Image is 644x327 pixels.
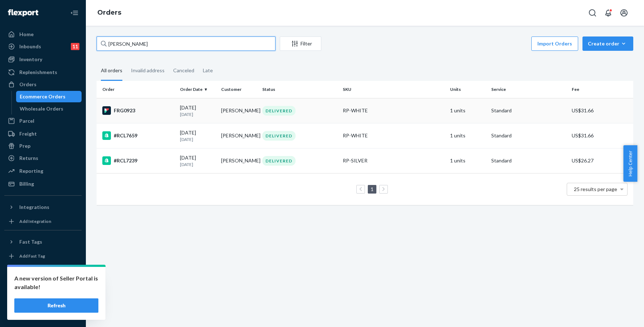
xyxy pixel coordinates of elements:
[343,107,444,114] div: RP-WHITE
[131,61,165,80] div: Invalid address
[447,81,488,98] th: Units
[101,61,122,81] div: All orders
[8,9,38,16] img: Flexport logo
[280,40,321,47] div: Filter
[218,148,259,173] td: [PERSON_NAME]
[4,67,82,78] a: Replenishments
[19,253,45,259] div: Add Fast Tag
[601,6,615,20] button: Open notifications
[259,81,340,98] th: Status
[4,54,82,65] a: Inventory
[491,157,566,164] p: Standard
[569,148,633,173] td: US$26.27
[582,36,633,51] button: Create order
[92,3,127,23] ol: breadcrumbs
[4,270,82,282] a: Settings
[19,167,43,175] div: Reporting
[173,61,194,80] div: Canceled
[218,98,259,123] td: [PERSON_NAME]
[4,128,82,140] a: Freight
[221,86,257,92] div: Customer
[14,274,98,291] p: A new version of Seller Portal is available!
[180,161,215,167] p: [DATE]
[4,283,82,294] a: Talk to Support
[16,103,82,114] a: Wholesale Orders
[531,36,578,51] button: Import Orders
[617,6,631,20] button: Open account menu
[19,218,51,224] div: Add Integration
[569,123,633,148] td: US$31.66
[19,117,34,125] div: Parcel
[343,157,444,164] div: RP-SILVER
[4,250,82,262] a: Add Fast Tag
[19,238,42,245] div: Fast Tags
[447,98,488,123] td: 1 units
[20,93,65,100] div: Ecommerce Orders
[97,81,177,98] th: Order
[491,107,566,114] p: Standard
[177,81,218,98] th: Order Date
[4,236,82,248] button: Fast Tags
[574,186,617,192] span: 25 results per page
[569,81,633,98] th: Fee
[180,104,215,117] div: [DATE]
[4,201,82,213] button: Integrations
[340,81,447,98] th: SKU
[4,295,82,306] a: Help Center
[180,136,215,142] p: [DATE]
[19,81,36,88] div: Orders
[71,43,79,50] div: 11
[97,9,121,16] a: Orders
[4,152,82,164] a: Returns
[180,111,215,117] p: [DATE]
[488,81,569,98] th: Service
[447,123,488,148] td: 1 units
[19,69,57,76] div: Replenishments
[102,131,174,140] div: #RCL7659
[14,298,98,313] button: Refresh
[588,40,628,47] div: Create order
[280,36,321,51] button: Filter
[447,148,488,173] td: 1 units
[19,31,34,38] div: Home
[4,178,82,190] a: Billing
[262,156,296,166] div: DELIVERED
[262,131,296,141] div: DELIVERED
[16,91,82,102] a: Ecommerce Orders
[4,115,82,127] a: Parcel
[4,216,82,227] a: Add Integration
[19,130,37,137] div: Freight
[180,129,215,142] div: [DATE]
[19,180,34,187] div: Billing
[4,165,82,177] a: Reporting
[19,43,41,50] div: Inbounds
[4,140,82,152] a: Prep
[491,132,566,139] p: Standard
[4,41,82,52] a: Inbounds11
[343,132,444,139] div: RP-WHITE
[369,186,375,192] a: Page 1 is your current page
[585,6,600,20] button: Open Search Box
[102,156,174,165] div: #RCL7239
[4,307,82,318] button: Give Feedback
[102,106,174,115] div: FRG0923
[19,204,49,211] div: Integrations
[180,154,215,167] div: [DATE]
[19,155,38,162] div: Returns
[19,142,30,150] div: Prep
[4,29,82,40] a: Home
[623,145,637,182] button: Help Center
[203,61,213,80] div: Late
[67,6,82,20] button: Close Navigation
[4,79,82,90] a: Orders
[20,105,63,112] div: Wholesale Orders
[19,56,42,63] div: Inventory
[262,106,296,116] div: DELIVERED
[218,123,259,148] td: [PERSON_NAME]
[569,98,633,123] td: US$31.66
[97,36,275,51] input: Search orders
